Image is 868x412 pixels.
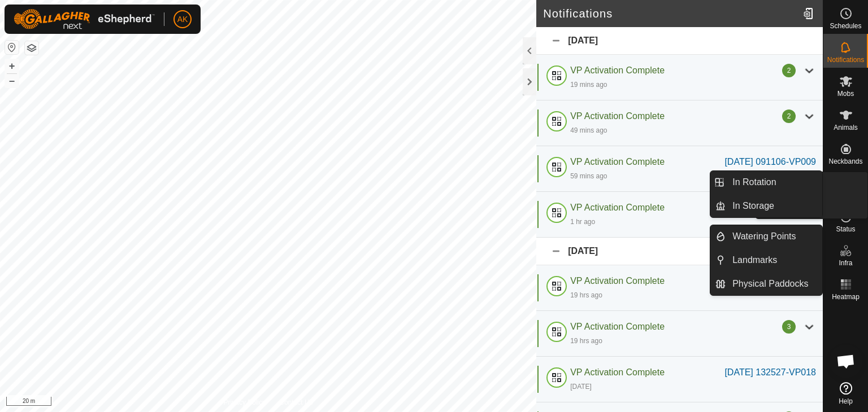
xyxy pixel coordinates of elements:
span: Landmarks [732,253,777,267]
span: Schedules [830,23,861,29]
span: Animals [834,124,858,131]
span: Physical Paddocks [732,277,808,291]
a: Help [823,378,868,409]
span: AK [177,14,188,25]
li: Watering Points [710,225,822,248]
button: Reset Map [5,41,19,54]
button: Map Layers [25,41,38,55]
li: In Rotation [710,171,822,194]
div: 19 hrs ago [570,290,602,300]
span: Help [839,398,853,405]
div: [DATE] [536,27,823,55]
div: 1 hr ago [570,217,595,227]
div: [DATE] 132527-VP018 [724,366,816,379]
span: VP Activation Complete [570,111,665,121]
span: Watering Points [732,230,796,243]
div: [DATE] [570,382,592,392]
h2: Notifications [543,7,798,20]
div: 2 [782,109,796,123]
li: In Storage [710,195,822,217]
span: VP Activation Complete [570,367,665,377]
a: Physical Paddocks [726,273,822,295]
div: [DATE] [536,238,823,265]
span: VP Activation Complete [570,203,665,212]
div: [DATE] 091106-VP009 [724,155,816,169]
button: + [5,59,19,73]
span: In Storage [732,199,774,213]
div: 49 mins ago [570,125,607,135]
a: In Rotation [726,171,822,194]
span: Neckbands [828,158,862,165]
span: VP Activation Complete [570,157,665,166]
li: Physical Paddocks [710,273,822,295]
div: 2 [782,64,796,77]
span: Heatmap [832,293,860,300]
a: Contact Us [279,397,313,407]
span: VP Activation Complete [570,322,665,331]
img: Gallagher Logo [14,9,155,29]
span: Notifications [827,56,864,63]
span: VP Activation Complete [570,65,665,75]
li: Landmarks [710,249,822,271]
button: – [5,74,19,87]
div: 19 mins ago [570,80,607,90]
span: Status [836,226,855,233]
div: Open chat [829,344,863,378]
span: In Rotation [732,176,776,189]
div: 3 [782,320,796,334]
a: In Storage [726,195,822,217]
a: Privacy Policy [224,397,266,407]
span: Mobs [837,90,854,97]
div: 59 mins ago [570,171,607,181]
a: Landmarks [726,249,822,271]
div: 19 hrs ago [570,336,602,346]
span: Infra [839,260,852,266]
a: Watering Points [726,225,822,248]
span: VP Activation Complete [570,276,665,286]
